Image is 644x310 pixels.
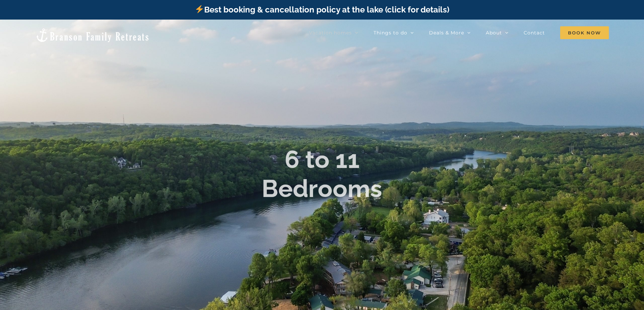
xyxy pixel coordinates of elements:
[560,26,609,39] a: Book Now
[374,30,407,35] span: Things to do
[486,26,508,39] a: About
[262,145,382,203] b: 6 to 11 Bedrooms
[309,30,352,35] span: Vacation homes
[35,28,150,43] img: Branson Family Retreats Logo
[309,26,609,39] nav: Main Menu
[524,26,545,39] a: Contact
[374,26,414,39] a: Things to do
[429,26,471,39] a: Deals & More
[195,5,204,13] img: ⚡️
[309,26,358,39] a: Vacation homes
[429,30,464,35] span: Deals & More
[560,26,609,39] span: Book Now
[486,30,502,35] span: About
[195,5,449,15] a: Best booking & cancellation policy at the lake (click for details)
[524,30,545,35] span: Contact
